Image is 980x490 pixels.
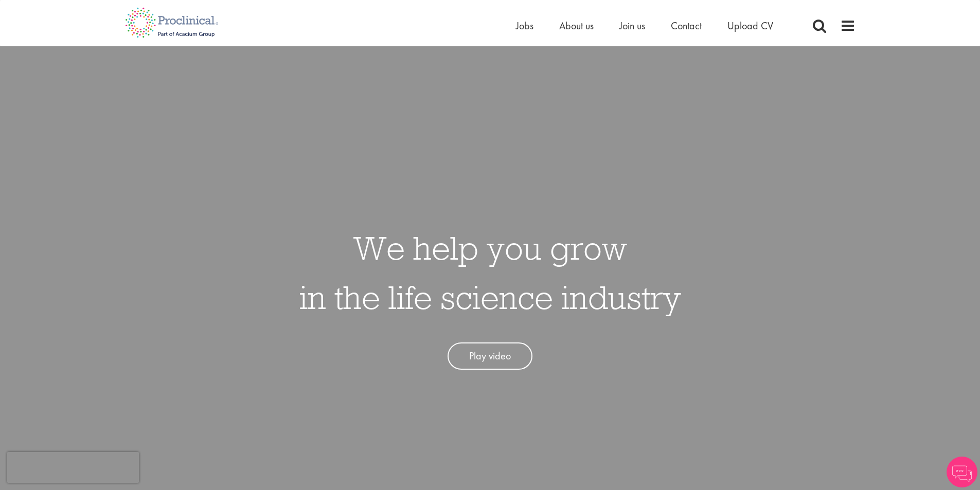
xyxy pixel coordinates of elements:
h1: We help you grow in the life science industry [299,223,681,322]
a: Play video [448,342,532,370]
a: Contact [671,19,702,32]
a: About us [559,19,594,32]
a: Upload CV [727,19,773,32]
a: Join us [619,19,645,32]
a: Jobs [516,19,533,32]
img: Chatbot [947,457,977,487]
